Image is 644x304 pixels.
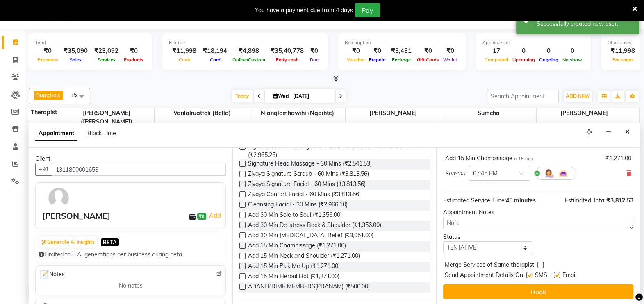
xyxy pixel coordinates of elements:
span: No notes [119,281,143,290]
span: 45 minutes [506,197,536,204]
div: You have a payment due from 4 days [255,6,353,15]
div: ₹0 [35,46,60,56]
span: Products [122,57,146,63]
span: Cash [177,57,192,63]
a: x [57,92,60,98]
span: Cleansing Facial - 30 Mins (₹2,966.10) [248,200,348,211]
span: Add 15 Min Pick Me Up (₹1,271.00) [248,262,340,272]
div: ₹18,194 [200,46,230,56]
span: Ongoing [537,57,560,63]
span: Completed [482,57,510,63]
span: Add 15 Min Neck and Shoulder (₹1,271.00) [248,252,360,262]
div: Limited to 5 AI generations per business during beta. [39,250,223,259]
span: Sumcha [36,92,57,98]
span: Add 30 Min [MEDICAL_DATA] Relief (₹3,051.00) [248,231,373,241]
div: Therapist [29,108,59,117]
span: [PERSON_NAME] [537,108,632,118]
span: Send Appointment Details On [445,271,523,281]
div: Successfully created new user. [537,20,633,28]
span: SMS [535,271,547,281]
span: Signature Foot Massage with Hebal Hot Compress - 30 Mins (₹2,965.25) [248,142,423,159]
div: ₹35,40,778 [267,46,307,56]
span: Email [562,271,576,281]
button: +91 [35,163,52,176]
a: Add [208,211,222,220]
div: Status [443,233,532,241]
div: Appointment [482,39,584,46]
span: Add 15 Min Champissage (₹1,271.00) [248,241,346,252]
input: Search Appointment [487,90,559,102]
span: Online/Custom [230,57,267,63]
span: Add 30 Min De-stress Back & Shoulder (₹1,356.00) [248,221,381,231]
div: ₹11,998 [169,46,200,56]
button: Book [443,284,633,299]
button: Generate AI Insights [39,236,97,248]
span: ADD NEW [566,93,590,99]
div: 0 [560,46,584,56]
div: Appointment Notes [443,208,633,217]
span: Merge Services of Same therapist [445,261,534,271]
span: Wallet [441,57,459,63]
span: ₹3,812.53 [607,197,633,204]
span: Zivaya Signature Facial - 60 Mins (₹3,813.56) [248,180,366,190]
div: Redemption [345,39,459,46]
span: ADANI PRIME MEMBERS(PRANAM) (₹500.00) [248,282,370,293]
span: [PERSON_NAME] [346,108,441,118]
span: [PERSON_NAME] ([PERSON_NAME]) [59,108,154,127]
small: for [512,156,533,161]
span: Add 15 Min Herbal Hot (₹1,271.00) [248,272,339,282]
span: ₹0 [197,213,206,220]
div: ₹0 [441,46,459,56]
span: Package [390,57,413,63]
div: ₹0 [415,46,441,56]
div: ₹1,271.00 [605,154,631,163]
span: Due [308,57,321,63]
span: BETA [101,238,119,246]
img: Interior.png [558,168,568,178]
span: Prepaid [367,57,388,63]
span: Voucher [345,57,367,63]
span: Block Time [87,129,116,137]
span: Upcoming [510,57,537,63]
img: Hairdresser.png [544,168,553,178]
span: Gift Cards [415,57,441,63]
input: Search by Name/Mobile/Email/Code [52,163,226,176]
div: Client [35,154,226,163]
span: Sumcha [445,170,465,178]
div: ₹4,898 [230,46,267,56]
span: Vanlalruatfeli (Bella) [155,108,250,118]
span: +5 [71,91,83,98]
span: Estimated Total: [565,197,607,204]
span: 15 min [518,156,533,161]
div: ₹0 [367,46,388,56]
span: | [206,211,222,220]
span: Card [208,57,223,63]
div: 0 [510,46,537,56]
span: Sales [68,57,84,63]
span: Packages [610,57,636,63]
button: Pay [355,3,380,17]
div: ₹3,431 [388,46,415,56]
div: Finance [169,39,321,46]
span: Petty cash [274,57,301,63]
div: 17 [482,46,510,56]
div: [PERSON_NAME] [42,210,110,222]
span: Zivaya Signature Scraub - 60 Mins (₹3,813.56) [248,170,369,180]
button: ADD NEW [564,91,592,102]
span: Today [232,90,253,102]
div: ₹0 [122,46,146,56]
div: 0 [537,46,560,56]
div: ₹11,998 [608,46,638,56]
div: ₹0 [345,46,367,56]
span: Add 30 Min Sole to Soul (₹1,356.00) [248,211,342,221]
span: Signature Head Massage - 30 Mins (₹2,541.53) [248,159,372,170]
span: Zivaya Confort Facial - 60 Mins (₹3,813.56) [248,190,361,200]
div: Add 15 Min Champissage [445,154,533,163]
input: 2025-09-03 [291,90,332,102]
img: avatar [47,186,71,210]
button: Close [621,126,633,138]
span: Estimated Service Time: [443,197,506,204]
span: Appointment [35,126,77,141]
div: Total [35,39,146,46]
div: ₹23,092 [91,46,122,56]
